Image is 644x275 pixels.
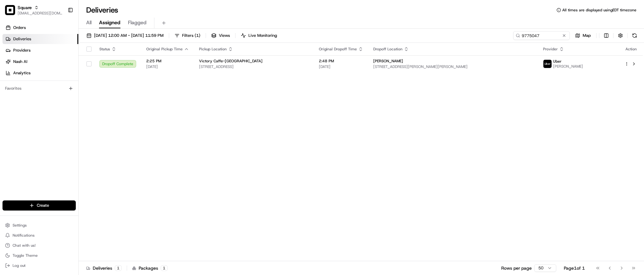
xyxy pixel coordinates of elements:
[208,31,233,40] button: Views
[630,31,639,40] button: Refresh
[553,64,583,69] span: [PERSON_NAME]
[99,19,120,26] span: Assigned
[132,265,168,271] div: Packages
[3,45,78,55] a: Providers
[86,5,118,15] h1: Deliveries
[543,47,558,52] span: Provider
[3,83,76,93] div: Favorites
[373,47,402,52] span: Dropoff Location
[128,19,147,26] span: Flagged
[3,3,65,18] button: SquareSquare[EMAIL_ADDRESS][DOMAIN_NAME]
[86,19,92,26] span: All
[99,47,110,52] span: Status
[373,64,533,69] span: [STREET_ADDRESS][PERSON_NAME][PERSON_NAME]
[572,31,594,40] button: Map
[13,233,35,238] span: Notifications
[199,47,227,52] span: Pickup Location
[13,243,36,248] span: Chat with us!
[3,57,78,67] a: Nash AI
[146,64,189,69] span: [DATE]
[501,265,532,271] p: Rows per page
[3,251,76,260] button: Toggle Theme
[13,25,26,31] span: Orders
[583,33,591,38] span: Map
[13,59,27,65] span: Nash AI
[161,265,168,271] div: 1
[172,31,203,40] button: Filters(1)
[13,223,27,228] span: Settings
[3,261,76,270] button: Log out
[562,8,636,13] span: All times are displayed using EDT timezone
[319,47,357,52] span: Original Dropoff Time
[182,33,200,38] span: Filters
[199,64,309,69] span: [STREET_ADDRESS]
[319,59,363,64] span: 2:48 PM
[13,253,38,258] span: Toggle Theme
[13,263,25,268] span: Log out
[13,36,31,42] span: Deliveries
[84,31,166,40] button: [DATE] 12:00 AM - [DATE] 11:59 PM
[13,48,31,53] span: Providers
[3,68,78,78] a: Analytics
[199,59,263,64] span: Victory Caffe-[GEOGRAPHIC_DATA]
[86,265,122,271] div: Deliveries
[146,47,183,52] span: Original Pickup Time
[3,221,76,230] button: Settings
[3,241,76,250] button: Chat with us!
[543,60,552,68] img: uber-new-logo.jpeg
[373,59,403,64] span: [PERSON_NAME]
[3,23,78,33] a: Orders
[18,4,32,11] button: Square
[146,59,189,64] span: 2:25 PM
[625,47,638,52] div: Action
[248,33,277,38] span: Live Monitoring
[37,203,49,208] span: Create
[18,11,63,16] button: [EMAIL_ADDRESS][DOMAIN_NAME]
[13,70,31,76] span: Analytics
[238,31,280,40] button: Live Monitoring
[3,200,76,210] button: Create
[564,265,585,271] div: Page 1 of 1
[319,64,363,69] span: [DATE]
[513,31,570,40] input: Type to search
[195,33,200,38] span: ( 1 )
[3,231,76,240] button: Notifications
[94,33,164,38] span: [DATE] 12:00 AM - [DATE] 11:59 PM
[115,265,122,271] div: 1
[219,33,230,38] span: Views
[3,34,78,44] a: Deliveries
[553,59,562,64] span: Uber
[5,5,15,15] img: Square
